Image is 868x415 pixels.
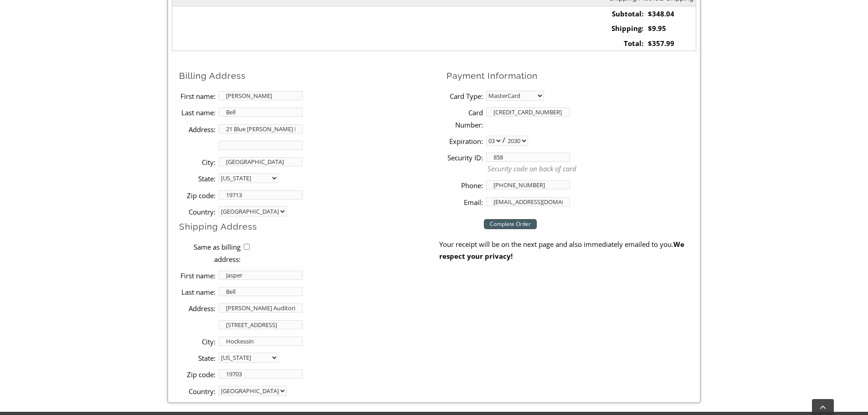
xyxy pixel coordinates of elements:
td: $357.99 [646,36,696,51]
input: Complete Order [484,219,537,229]
select: country [219,206,287,216]
td: Subtotal: [596,6,646,21]
li: / [447,133,696,149]
label: Last name: [179,286,216,298]
p: Your receipt will be on the next page and also immediately emailed to you. [439,238,696,262]
label: City: [179,156,216,168]
label: Expiration: [447,135,483,147]
label: Zip code: [179,190,216,201]
td: Shipping: [596,21,646,36]
label: Card Number: [447,107,483,131]
label: State: [179,352,216,364]
h2: Shipping Address [179,221,439,232]
label: Phone: [447,179,483,191]
select: country [219,386,287,396]
label: Last name: [179,107,216,118]
td: $348.04 [646,6,696,21]
label: Email: [447,196,483,208]
label: State: [179,173,216,184]
label: Address: [179,123,216,135]
h2: Billing Address [179,70,439,82]
h2: Payment Information [447,70,696,82]
td: Total: [596,36,646,51]
label: Country: [179,385,216,397]
label: City: [179,336,216,348]
label: First name: [179,90,216,102]
label: Same as billing address: [179,241,241,265]
select: State billing address [219,173,278,183]
label: Card Type: [447,90,483,102]
label: Security ID: [447,152,483,164]
label: Address: [179,302,216,314]
p: Security code on back of card [488,164,696,174]
label: Zip code: [179,369,216,380]
label: Country: [179,206,216,218]
td: $9.95 [646,21,696,36]
label: First name: [179,270,216,282]
select: State shipping address [219,353,278,363]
